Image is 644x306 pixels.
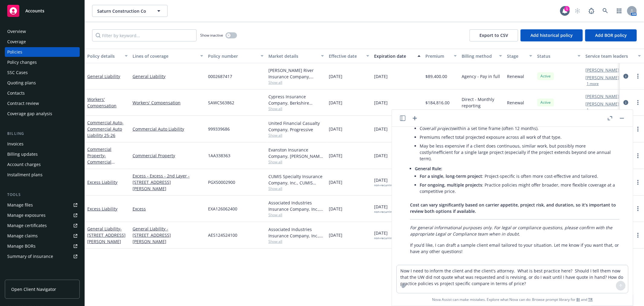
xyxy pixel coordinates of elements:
span: Open Client Navigator [11,286,56,292]
div: Overview [7,27,26,36]
span: Show all [268,106,324,111]
span: Direct - Monthly reporting [462,96,502,109]
div: non-recurring [374,210,393,214]
div: Billing method [462,53,495,59]
button: Effective date [326,49,372,63]
span: Show all [268,239,324,244]
div: Contacts [7,88,25,98]
a: Accounts [5,2,80,19]
a: Excess Liability [87,179,117,185]
em: For general informational purposes only. For legal or compliance questions, please confirm with t... [410,225,612,237]
a: circleInformation [622,99,630,106]
a: Policies [5,47,80,57]
a: more [634,205,642,212]
a: Invoices [5,139,80,149]
span: [DATE] [329,99,342,106]
span: [DATE] [374,230,393,240]
div: Manage BORs [7,241,36,251]
div: [PERSON_NAME] River Insurance Company, [PERSON_NAME] River Group, CRC Group [268,67,324,80]
div: non-recurring [374,236,393,240]
div: Tools [5,192,80,198]
button: 1 more [587,108,599,112]
div: Policy details [87,53,121,59]
span: Active [540,100,552,105]
button: Expiration date [372,49,423,63]
a: Coverage gap analysis [5,109,80,119]
span: [DATE] [329,206,342,212]
a: General Liability [87,226,126,244]
a: more [634,99,642,106]
a: [PERSON_NAME] [585,93,619,99]
a: more [634,232,642,239]
a: Manage files [5,200,80,210]
a: General Liability - [STREET_ADDRESS][PERSON_NAME] [133,226,203,245]
span: [DATE] [374,73,388,80]
span: Show all [268,133,324,138]
span: Show all [268,212,324,217]
span: Agency - Pay in full [462,73,500,80]
span: Show all [268,186,324,191]
span: Show all [268,80,324,85]
div: Installment plans [7,170,43,180]
div: non-recurring [374,183,393,187]
a: Commercial Property [87,146,111,171]
div: Analytics hub [5,273,80,279]
span: - Commercial Property [87,153,115,171]
span: 999339686 [208,126,230,132]
span: Cost can vary significantly based on carrier appetite, project risk, and duration, so it’s import... [410,202,616,214]
span: [DATE] [374,152,388,159]
button: Policy details [85,49,130,63]
div: Invoices [7,139,24,149]
em: all projects [431,125,453,131]
a: Start snowing [572,5,584,17]
div: Billing updates [7,149,38,159]
span: $89,400.00 [425,73,447,80]
a: Manage BORs [5,241,80,251]
a: [PERSON_NAME] [585,74,619,81]
a: Manage claims [5,231,80,241]
div: Expiration date [374,53,414,59]
a: Switch app [613,5,625,17]
button: Premium [423,49,459,63]
span: Show all [268,159,324,164]
span: Renewal [507,73,524,80]
p: If you’d like, I can draft a sample client email tailored to your situation. Let me know if you w... [410,242,620,255]
a: Report a Bug [585,5,598,17]
a: more [634,73,642,80]
div: Policy number [208,53,257,59]
span: For ongoing, multiple projects [420,182,482,188]
a: Contract review [5,99,80,108]
span: [DATE] [329,179,342,185]
a: TR [588,297,593,302]
a: Coverage [5,37,80,47]
a: [PERSON_NAME] [585,67,619,73]
div: Coverage [7,37,26,47]
button: 1 more [587,82,599,86]
span: Saturn Construction Co [97,8,149,14]
a: Manage certificates [5,221,80,230]
div: Evanston Insurance Company, [PERSON_NAME] Insurance, Amwins [268,147,324,159]
a: BI [576,297,580,302]
div: Associated Industries Insurance Company, Inc., AmTrust Financial Services, CRC Group [268,200,324,212]
div: Account charges [7,160,41,169]
div: SSC Cases [7,68,28,77]
button: Stage [505,49,535,63]
div: Manage certificates [7,221,47,230]
span: [DATE] [374,126,388,132]
div: Lines of coverage [133,53,197,59]
button: Saturn Construction Co [92,5,168,17]
div: Coverage gap analysis [7,109,52,119]
button: Billing method [459,49,505,63]
div: Cypress Insurance Company, Berkshire Hathaway Homestate Companies (BHHC) [268,93,324,106]
a: General Liability [87,73,120,79]
span: [DATE] [374,99,388,106]
span: [DATE] [374,177,393,187]
span: - Commercial Auto Liability 25-26 [87,120,123,138]
div: Premium [425,53,450,59]
div: Status [537,53,574,59]
div: Associated Industries Insurance Company, Inc., AmTrust Financial Services, CRC Group [268,226,324,239]
a: Excess Liability [87,206,117,212]
div: Policies [7,47,22,57]
span: $184,816.00 [425,99,450,106]
div: United Financial Casualty Company, Progressive [268,120,324,133]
